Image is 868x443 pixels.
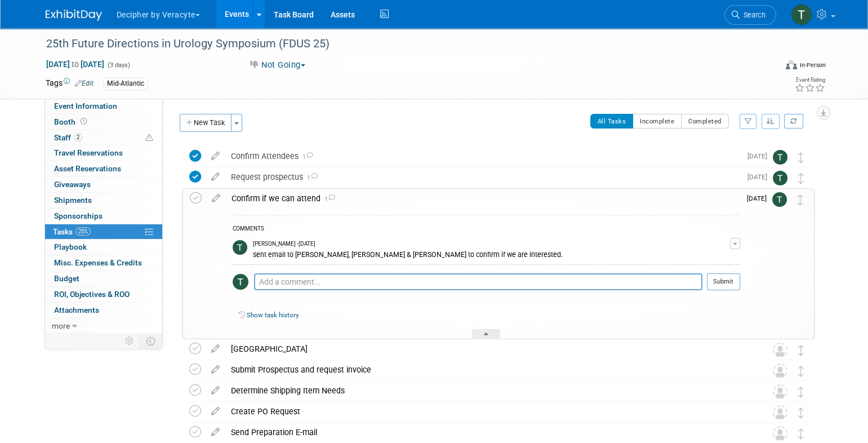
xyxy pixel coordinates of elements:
a: Tasks25% [45,224,162,240]
span: Playbook [54,242,87,251]
a: Staff2 [45,130,162,145]
div: Request prospectus [225,167,741,187]
a: Giveaways [45,177,162,192]
a: Event Information [45,99,162,114]
span: Travel Reservations [54,148,123,157]
span: Potential Scheduling Conflict -- at least one attendee is tagged in another overlapping event. [145,133,153,143]
span: 1 [299,153,313,161]
i: Move task [798,152,804,163]
a: edit [206,386,225,396]
a: edit [206,193,226,203]
span: Staff [54,133,82,142]
img: Tony Alvarado [773,150,787,165]
img: Tony Alvarado [772,192,787,207]
span: to [70,60,81,69]
i: Move task [798,387,804,397]
a: edit [206,344,225,354]
img: Unassigned [773,384,787,399]
button: New Task [180,114,232,132]
div: [GEOGRAPHIC_DATA] [225,339,750,358]
a: Misc. Expenses & Credits [45,255,162,271]
a: Show task history [247,311,299,319]
i: Move task [798,407,804,418]
button: All Tasks [590,114,634,129]
div: sent email to [PERSON_NAME], [PERSON_NAME] & [PERSON_NAME] to confirm if we are interested. [253,249,730,259]
button: Submit [707,273,740,290]
div: Create PO Request [225,402,750,421]
span: Search [740,11,765,19]
span: 1 [321,196,335,203]
img: Unassigned [773,405,787,420]
a: Attachments [45,303,162,318]
img: Tony Alvarado [233,240,247,255]
img: Unassigned [773,343,787,357]
img: Unassigned [773,364,787,378]
div: Confirm Attendees [225,147,741,166]
button: Not Going [244,59,310,71]
a: Booth [45,114,162,130]
a: Refresh [784,114,803,129]
span: more [52,321,70,330]
button: Completed [681,114,729,129]
span: Budget [54,274,79,283]
span: Attachments [54,305,99,314]
td: Toggle Event Tabs [139,334,162,348]
span: Sponsorships [54,211,103,220]
img: Tony Alvarado [791,4,812,25]
a: edit [206,406,225,417]
div: Event Format [710,59,826,76]
a: ROI, Objectives & ROO [45,287,162,302]
i: Move task [798,345,804,356]
div: COMMENTS [233,224,740,236]
img: Tony Alvarado [233,274,248,290]
span: [DATE] [DATE] [46,59,105,69]
span: [DATE] [747,194,772,202]
div: 25th Future Directions in Urology Symposium (FDUS 25) [42,34,759,54]
a: edit [206,172,225,182]
td: Personalize Event Tab Strip [120,334,140,348]
a: edit [206,151,225,161]
img: ExhibitDay [46,10,102,21]
span: Shipments [54,196,92,205]
a: Edit [75,79,94,87]
span: ROI, Objectives & ROO [54,290,130,299]
a: Travel Reservations [45,145,162,161]
span: Asset Reservations [54,164,121,173]
a: Search [724,5,776,25]
a: Asset Reservations [45,161,162,176]
img: Format-Inperson.png [786,60,797,69]
span: (3 days) [106,61,130,69]
a: edit [206,427,225,437]
span: Tasks [53,227,91,236]
span: Booth [54,117,89,126]
div: Submit Prospectus and request invoice [225,360,750,379]
a: Sponsorships [45,209,162,224]
span: Misc. Expenses & Credits [54,258,142,267]
img: Unassigned [773,426,787,441]
span: [PERSON_NAME] - [DATE] [253,240,315,248]
a: edit [206,365,225,375]
span: Booth not reserved yet [78,117,89,126]
i: Move task [798,366,804,376]
div: Confirm if we can attend [226,189,740,208]
span: Event Information [54,101,117,110]
i: Move task [798,428,804,439]
i: Move task [798,194,803,205]
img: Tony Alvarado [773,171,787,185]
div: In-Person [799,61,825,69]
div: Event Rating [794,77,825,83]
div: Send Preparation E-mail [225,423,750,442]
span: [DATE] [747,173,773,181]
div: Mid-Atlantic [104,78,148,90]
div: Determine Shipping Item Needs [225,381,750,400]
a: Playbook [45,240,162,255]
td: Tags [46,77,94,90]
a: Shipments [45,193,162,208]
i: Move task [798,173,804,184]
a: Budget [45,271,162,286]
span: 1 [303,174,318,181]
span: 25% [75,227,91,236]
a: more [45,318,162,334]
span: 2 [74,133,82,141]
span: Giveaways [54,180,91,189]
